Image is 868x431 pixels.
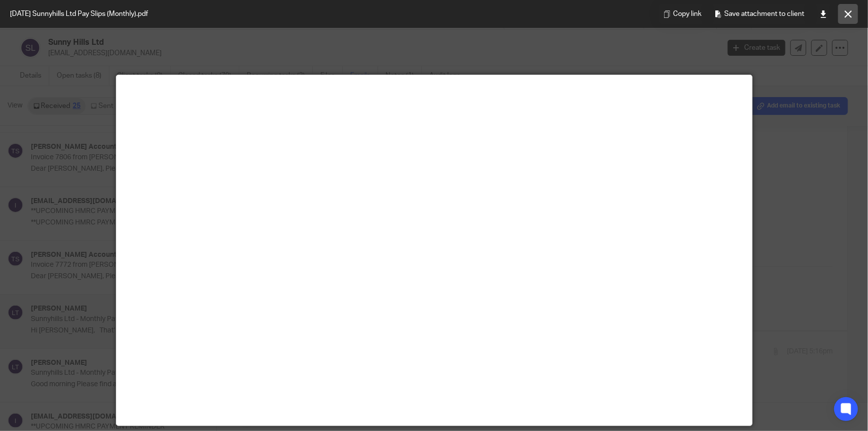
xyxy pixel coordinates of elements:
button: Copy link [659,4,705,24]
a: [EMAIL_ADDRESS][DOMAIN_NAME] [13,258,136,266]
a: [PERSON_NAME][EMAIL_ADDRESS][DOMAIN_NAME] [87,238,271,246]
sup: th [292,339,297,346]
span: Copy link [673,8,701,20]
span: Save attachment to client [724,8,804,20]
sup: nd [411,52,418,59]
span: [DATE] Sunnyhills Ltd Pay Slips (Monthly).pdf [10,9,148,19]
sup: th [292,52,297,59]
button: Save attachment to client [710,4,808,24]
sup: nd [411,339,418,346]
